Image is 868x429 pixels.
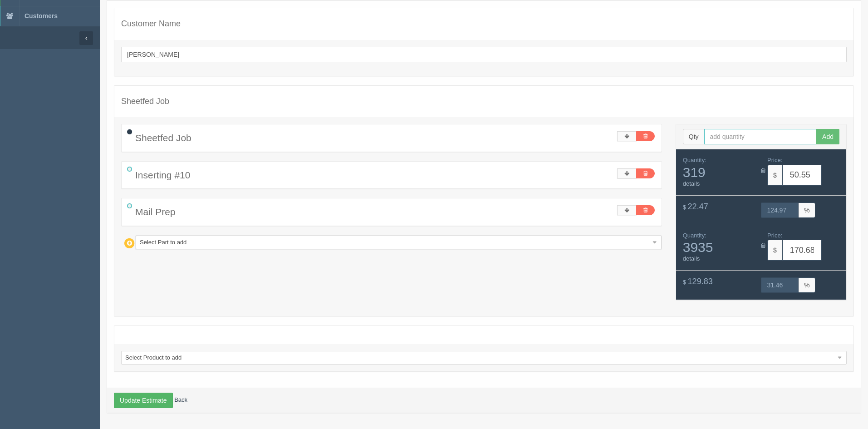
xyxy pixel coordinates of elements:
[683,180,700,187] a: details
[683,129,704,144] span: Qty
[816,129,839,144] button: Add
[121,351,847,365] a: Select Product to add
[135,133,191,143] span: Sheetfed Job
[121,97,847,106] h4: Sheetfed Job
[799,277,815,293] span: %
[683,204,686,211] span: $
[121,20,847,29] h4: Customer Name
[767,157,782,163] span: Price:
[140,236,649,249] span: Select Part to add
[114,393,173,408] button: Update Estimate
[136,236,662,249] a: Select Part to add
[135,170,190,180] span: Inserting #10
[683,240,755,255] span: 3935
[688,277,713,286] span: 129.83
[683,165,755,180] span: 319
[174,396,187,403] a: Back
[125,351,834,364] span: Select Product to add
[683,232,706,239] span: Quantity:
[683,255,700,262] a: details
[25,12,58,20] span: Customers
[135,207,176,217] span: Mail Prep
[767,232,782,239] span: Price:
[683,157,706,163] span: Quantity:
[767,240,782,261] span: $
[799,202,815,218] span: %
[688,202,708,211] span: 22.47
[683,279,686,286] span: $
[704,129,817,144] input: add quantity
[767,165,782,186] span: $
